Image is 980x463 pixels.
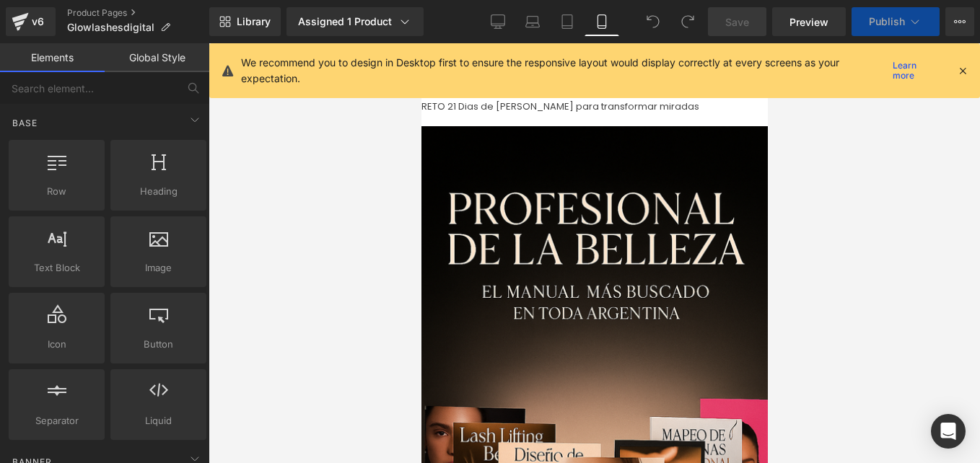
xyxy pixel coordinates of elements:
[13,413,100,428] span: Separator
[13,260,100,275] span: Text Block
[639,7,668,36] button: Undo
[237,15,271,28] span: Library
[585,7,619,36] a: Mobile
[241,55,888,87] p: We recommend you to design in Desktop first to ensure the responsive layout would display correct...
[869,16,905,27] span: Publish
[209,7,281,36] a: New Library
[931,414,966,449] div: Open Intercom Messenger
[13,184,100,199] span: Row
[13,337,100,352] span: Icon
[115,337,202,352] span: Button
[115,413,202,428] span: Liquid
[115,184,202,199] span: Heading
[67,22,154,33] span: Glowlashesdigital
[887,62,945,79] a: Learn more
[67,7,209,19] a: Product Pages
[6,7,56,36] a: v6
[789,14,828,30] span: Preview
[11,116,39,130] span: Base
[725,14,749,30] span: Save
[105,43,209,72] a: Global Style
[115,260,202,275] span: Image
[852,7,940,36] button: Publish
[772,7,846,36] a: Preview
[298,14,412,29] div: Assigned 1 Product
[515,7,550,36] a: Laptop
[673,7,702,36] button: Redo
[550,7,585,36] a: Tablet
[945,7,974,36] button: More
[29,12,47,31] div: v6
[481,7,515,36] a: Desktop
